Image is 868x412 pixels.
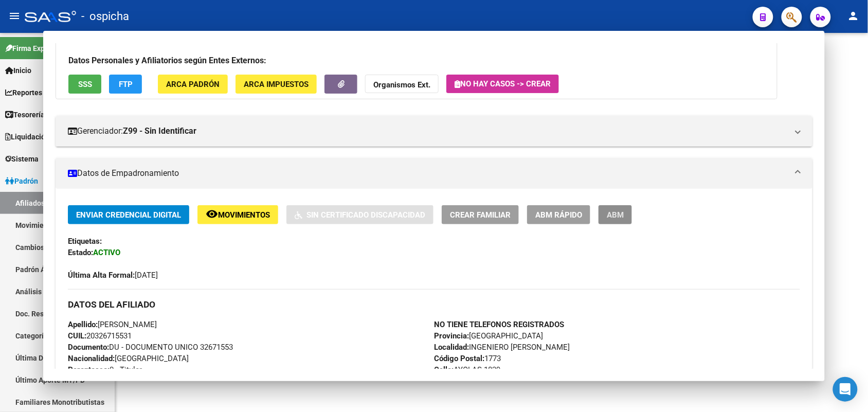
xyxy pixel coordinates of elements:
[93,248,120,257] strong: ACTIVO
[5,153,39,165] span: Sistema
[434,354,501,363] span: 1773
[76,210,181,220] span: Enviar Credencial Digital
[68,365,110,374] strong: Parentesco:
[847,10,860,22] mat-icon: person
[68,343,109,352] strong: Documento:
[206,208,218,220] mat-icon: remove_red_eye
[365,75,439,94] button: Organismos Ext.
[68,75,101,94] button: SSS
[56,116,812,147] mat-expansion-panel-header: Gerenciador:Z99 - Sin Identificar
[455,79,551,88] span: No hay casos -> Crear
[68,248,93,257] strong: Estado:
[68,331,132,341] span: 20326715531
[434,343,570,352] span: INGENIERO [PERSON_NAME]
[373,80,430,89] strong: Organismos Ext.
[434,365,454,374] strong: Calle:
[68,125,787,137] mat-panel-title: Gerenciador:
[158,75,228,94] button: ARCA Padrón
[68,205,189,224] button: Enviar Credencial Digital
[446,75,559,93] button: No hay casos -> Crear
[78,80,92,89] span: SSS
[434,343,469,352] strong: Localidad:
[434,354,484,363] strong: Código Postal:
[434,331,469,341] strong: Provincia:
[5,87,42,98] span: Reportes
[109,75,142,94] button: FTP
[166,80,220,89] span: ARCA Padrón
[68,167,787,180] mat-panel-title: Datos de Empadronamiento
[607,210,624,220] span: ABM
[599,205,632,224] button: ABM
[68,320,157,329] span: [PERSON_NAME]
[68,365,142,374] span: 0 - Titular
[68,354,115,363] strong: Nacionalidad:
[56,158,812,189] mat-expansion-panel-header: Datos de Empadronamiento
[5,43,59,54] span: Firma Express
[123,125,196,137] strong: Z99 - Sin Identificar
[119,80,133,89] span: FTP
[68,320,98,329] strong: Apellido:
[527,205,590,224] button: ABM Rápido
[81,5,129,28] span: - ospicha
[306,210,425,220] span: Sin Certificado Discapacidad
[5,175,38,187] span: Padrón
[434,331,543,341] span: [GEOGRAPHIC_DATA]
[68,55,765,67] h3: Datos Personales y Afiliatorios según Entes Externos:
[68,343,233,352] span: DU - DOCUMENTO UNICO 32671553
[434,365,500,374] span: AYOLAS 1839
[68,299,800,310] h3: DATOS DEL AFILIADO
[434,320,564,329] strong: NO TIENE TELEFONOS REGISTRADOS
[68,271,158,280] span: [DATE]
[286,205,433,224] button: Sin Certificado Discapacidad
[68,354,189,363] span: [GEOGRAPHIC_DATA]
[218,210,270,220] span: Movimientos
[450,210,511,220] span: Crear Familiar
[5,109,45,120] span: Tesorería
[68,237,102,246] strong: Etiquetas:
[244,80,309,89] span: ARCA Impuestos
[236,75,317,94] button: ARCA Impuestos
[5,65,31,76] span: Inicio
[442,205,519,224] button: Crear Familiar
[5,131,95,142] span: Liquidación de Convenios
[833,377,858,402] div: Open Intercom Messenger
[68,271,135,280] strong: Última Alta Formal:
[8,10,21,22] mat-icon: menu
[68,331,86,341] strong: CUIL:
[535,210,582,220] span: ABM Rápido
[197,205,278,224] button: Movimientos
